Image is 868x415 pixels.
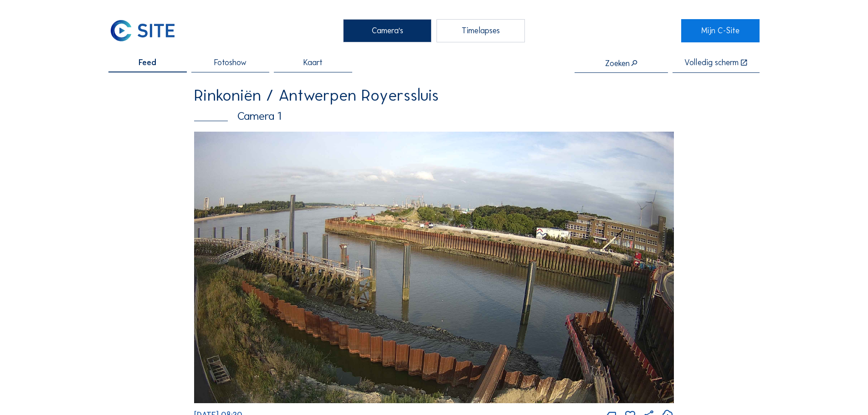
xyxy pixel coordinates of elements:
[343,19,431,42] div: Camera's
[194,87,674,103] div: Rinkoniën / Antwerpen Royerssluis
[139,59,156,67] span: Feed
[108,19,186,42] a: C-SITE Logo
[681,19,759,42] a: Mijn C-Site
[194,111,674,122] div: Camera 1
[684,59,739,67] div: Volledig scherm
[194,132,674,403] img: Image
[303,59,323,67] span: Kaart
[108,19,177,42] img: C-SITE Logo
[437,19,525,42] div: Timelapses
[214,59,247,67] span: Fotoshow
